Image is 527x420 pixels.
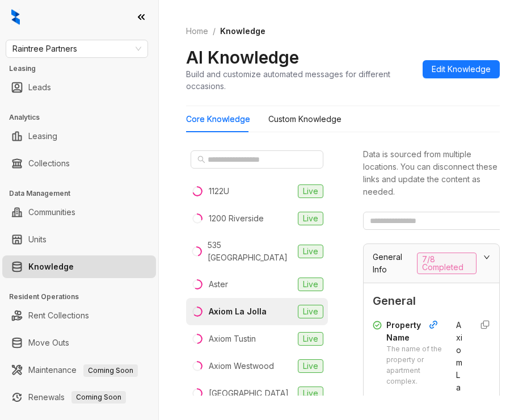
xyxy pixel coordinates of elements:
[9,292,158,302] h3: Resident Operations
[209,305,267,318] div: Axiom La Jolla
[213,25,216,37] li: /
[373,292,490,310] span: General
[28,386,126,409] a: RenewalsComing Soon
[83,364,138,377] span: Coming Soon
[2,201,156,224] li: Communities
[197,156,205,163] span: search
[186,113,250,125] div: Core Knowledge
[220,26,265,36] span: Knowledge
[12,40,141,57] span: Raintree Partners
[186,47,299,68] h2: AI Knowledge
[298,212,323,225] span: Live
[71,391,126,404] span: Coming Soon
[9,64,158,74] h3: Leasing
[298,245,323,258] span: Live
[28,255,74,278] a: Knowledge
[186,68,414,92] div: Build and customize automated messages for different occasions.
[209,185,229,198] div: 1122U
[2,331,156,354] li: Move Outs
[28,76,51,99] a: Leads
[184,25,210,37] a: Home
[28,228,47,251] a: Units
[2,152,156,175] li: Collections
[2,125,156,148] li: Leasing
[298,184,323,198] span: Live
[432,63,491,75] span: Edit Knowledge
[9,112,158,123] h3: Analytics
[298,387,323,400] span: Live
[298,359,323,373] span: Live
[209,360,274,372] div: Axiom Westwood
[2,386,156,409] li: Renewals
[208,239,293,264] div: 535 [GEOGRAPHIC_DATA]
[298,278,323,291] span: Live
[386,344,442,387] div: The name of the property or apartment complex.
[423,60,500,78] button: Edit Knowledge
[28,331,69,354] a: Move Outs
[386,319,442,344] div: Property Name
[2,304,156,327] li: Rent Collections
[2,255,156,278] li: Knowledge
[298,305,323,318] span: Live
[364,244,499,283] div: General Info7/8 Completed
[28,304,89,327] a: Rent Collections
[209,278,228,291] div: Aster
[209,333,256,345] div: Axiom Tustin
[417,253,477,274] span: 7/8 Completed
[268,113,342,125] div: Custom Knowledge
[2,228,156,251] li: Units
[2,359,156,381] li: Maintenance
[363,148,500,198] div: Data is sourced from multiple locations. You can disconnect these links and update the content as...
[209,212,264,225] div: 1200 Riverside
[373,251,412,276] span: General Info
[28,125,57,148] a: Leasing
[2,76,156,99] li: Leads
[28,201,75,224] a: Communities
[9,188,158,199] h3: Data Management
[28,152,70,175] a: Collections
[209,387,289,400] div: [GEOGRAPHIC_DATA]
[11,9,20,25] img: logo
[298,332,323,346] span: Live
[483,254,490,261] span: expanded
